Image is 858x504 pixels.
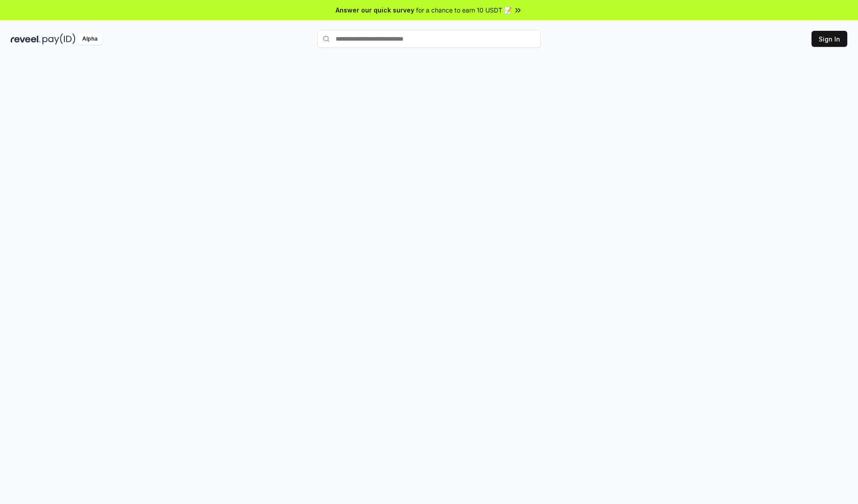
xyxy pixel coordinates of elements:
button: Sign In [812,31,847,47]
img: pay_id [42,33,76,45]
img: reveel_dark [11,33,41,45]
span: Answer our quick survey [336,5,414,15]
span: for a chance to earn 10 USDT 📝 [416,5,512,15]
div: Alpha [77,33,102,45]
